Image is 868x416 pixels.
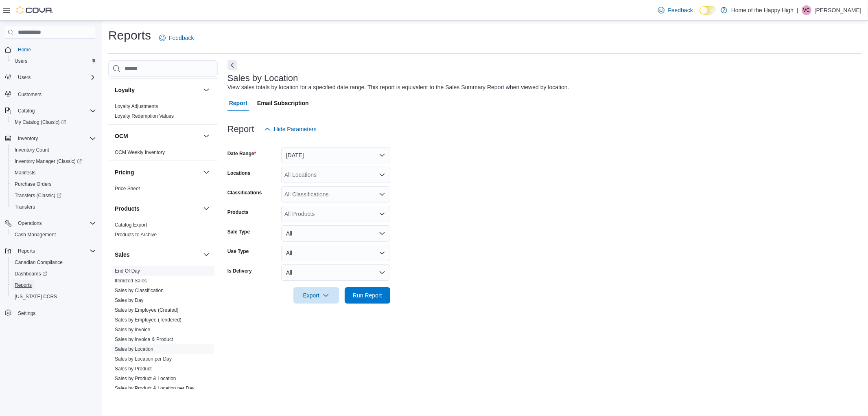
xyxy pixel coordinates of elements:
[15,204,35,210] span: Transfers
[15,293,57,300] span: [US_STATE] CCRS
[18,46,31,53] span: Home
[11,191,96,200] span: Transfers (Classic)
[115,86,200,94] button: Loyalty
[257,95,309,111] span: Email Subscription
[115,168,200,176] button: Pricing
[115,385,195,392] span: Sales by Product & Location per Day
[115,337,173,342] a: Sales by Invoice & Product
[345,287,390,304] button: Run Report
[115,297,144,304] span: Sales by Day
[11,156,85,166] a: Inventory Manager (Classic)
[201,167,211,177] button: Pricing
[2,105,99,117] button: Catalog
[15,192,61,199] span: Transfers (Classic)
[108,27,151,44] h1: Reports
[115,317,181,323] a: Sales by Employee (Tendered)
[115,366,152,372] a: Sales by Product
[15,134,96,143] span: Inventory
[115,307,179,313] span: Sales by Employee (Created)
[11,117,69,127] a: My Catalog (Classic)
[227,150,256,157] label: Date Range
[115,268,140,274] span: End Of Day
[18,135,38,142] span: Inventory
[11,202,96,212] span: Transfers
[353,291,382,299] span: Run Report
[169,34,194,42] span: Feedback
[11,56,96,66] span: Users
[15,308,39,318] a: Settings
[379,191,385,198] button: Open list of options
[11,117,96,127] span: My Catalog (Classic)
[281,245,390,261] button: All
[8,257,99,268] button: Canadian Compliance
[115,336,173,343] span: Sales by Invoice & Product
[115,251,130,259] h3: Sales
[2,218,99,229] button: Operations
[15,89,96,99] span: Customers
[8,229,99,240] button: Cash Management
[115,287,164,294] span: Sales by Classification
[115,277,147,284] span: Itemized Sales
[18,248,35,254] span: Reports
[11,230,96,240] span: Cash Management
[115,278,147,284] a: Itemized Sales
[18,310,35,317] span: Settings
[11,269,50,279] a: Dashboards
[11,179,96,189] span: Purchase Orders
[15,231,56,238] span: Cash Management
[227,124,254,134] h3: Report
[11,156,96,166] span: Inventory Manager (Classic)
[2,307,99,319] button: Settings
[115,375,176,382] span: Sales by Product & Location
[115,113,174,119] span: Loyalty Redemption Values
[11,280,35,290] a: Reports
[15,308,96,318] span: Settings
[797,5,798,15] p: |
[281,225,390,242] button: All
[227,268,252,274] label: Is Delivery
[115,205,140,213] h3: Products
[108,220,218,243] div: Products
[298,287,334,304] span: Export
[2,245,99,257] button: Reports
[261,121,320,137] button: Hide Parameters
[815,5,861,15] p: [PERSON_NAME]
[11,230,59,240] a: Cash Management
[115,327,150,332] a: Sales by Invoice
[802,5,811,15] div: Vince Campbell
[8,178,99,190] button: Purchase Orders
[15,44,96,55] span: Home
[15,73,96,82] span: Users
[8,55,99,67] button: Users
[668,6,693,14] span: Feedback
[18,91,42,98] span: Customers
[8,201,99,213] button: Transfers
[227,229,250,235] label: Sale Type
[227,60,237,70] button: Next
[18,108,35,114] span: Catalog
[2,133,99,144] button: Inventory
[11,269,96,279] span: Dashboards
[11,56,31,66] a: Users
[11,202,38,212] a: Transfers
[11,280,96,290] span: Reports
[8,156,99,167] a: Inventory Manager (Classic)
[201,250,211,260] button: Sales
[227,248,249,255] label: Use Type
[15,218,45,228] button: Operations
[15,134,41,143] button: Inventory
[15,218,96,228] span: Operations
[115,222,147,228] span: Catalog Export
[115,365,152,372] span: Sales by Product
[8,144,99,156] button: Inventory Count
[11,179,55,189] a: Purchase Orders
[11,145,96,155] span: Inventory Count
[115,113,174,119] a: Loyalty Redemption Values
[15,282,32,288] span: Reports
[15,90,45,99] a: Customers
[115,231,157,238] span: Products to Archive
[379,211,385,217] button: Open list of options
[8,291,99,302] button: [US_STATE] CCRS
[15,158,82,165] span: Inventory Manager (Classic)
